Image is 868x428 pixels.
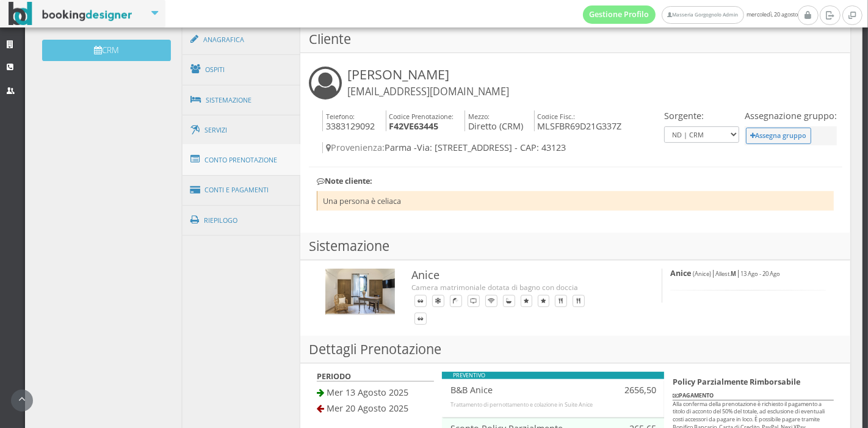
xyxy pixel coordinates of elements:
a: Ospiti [183,54,301,85]
a: Riepilogo [183,205,301,236]
img: BookingDesigner.com [9,2,132,26]
small: 13 Ago - 20 Ago [740,270,780,278]
span: Via: [STREET_ADDRESS] [417,142,512,153]
h4: MLSFBR69D21G337Z [534,111,622,132]
b: Policy Parzialmente Rimborsabile [673,377,800,387]
a: Masseria Gorgognolo Admin [662,6,743,24]
h4: Sorgente: [664,111,739,121]
h4: 3383129092 [322,111,375,132]
a: Sistemazione [183,84,301,116]
a: Anagrafica [183,24,301,56]
small: Codice Prenotazione: [389,112,454,121]
div: PREVENTIVO [442,372,664,380]
a: Gestione Profilo [583,5,656,24]
small: Mezzo: [468,112,490,121]
h3: Sistemazione [300,233,850,260]
h3: Anice [411,269,637,282]
h4: B&B Anice [450,385,601,395]
b: Anice [670,268,691,278]
h4: 2656,50 [617,385,656,395]
span: Mer 20 Agosto 2025 [327,402,408,414]
small: [EMAIL_ADDRESS][DOMAIN_NAME] [347,85,509,98]
div: Camera matrimoniale dotata di bagno con doccia [411,282,637,292]
div: Trattamento di pernottamento e colazione in Suite Anice [450,401,656,409]
b: Note cliente: [317,176,372,186]
button: Assegna gruppo [746,128,811,144]
h3: [PERSON_NAME] [347,67,509,98]
h4: Parma - [322,142,661,153]
h5: | | [670,269,825,278]
small: Codice Fisc.: [537,112,575,121]
span: Provenienza: [326,142,385,153]
h4: Assegnazione gruppo: [745,111,837,121]
button: CRM [42,40,171,61]
b: M [731,270,736,278]
span: Mer 13 Agosto 2025 [327,386,408,398]
a: Conto Prenotazione [183,144,301,176]
b: PAGAMENTO [673,391,714,399]
small: (Anice) [693,270,711,278]
h3: Dettagli Prenotazione [300,336,850,363]
small: Allest. [715,270,736,278]
b: F42VE63445 [389,120,438,132]
span: - CAP: 43123 [515,142,566,153]
span: mercoledì, 20 agosto [583,5,798,24]
a: Conti e Pagamenti [183,175,301,206]
small: Telefono: [326,112,355,121]
h3: Cliente [300,26,850,53]
img: c61cfc06592711ee9b0b027e0800ecac.jpg [325,269,395,315]
li: Una persona è celiaca [317,191,834,211]
a: Servizi [183,115,301,146]
h4: Diretto (CRM) [465,111,523,132]
b: PERIODO [317,371,351,382]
